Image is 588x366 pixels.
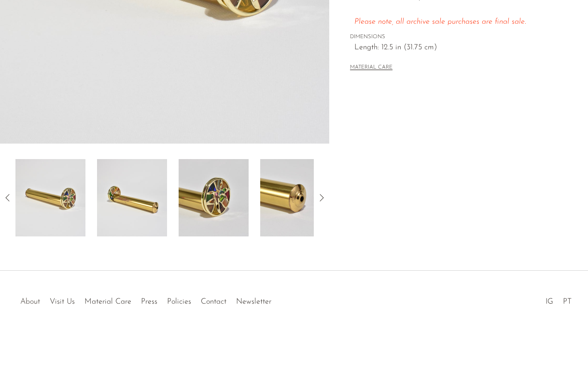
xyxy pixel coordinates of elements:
span: Length: 12.5 in (31.75 cm) [354,42,567,54]
ul: Quick links [15,290,276,308]
ul: Social Medias [541,290,576,308]
a: Contact [201,298,226,306]
a: IG [546,298,553,306]
a: Material Care [84,298,131,306]
a: Press [141,298,157,306]
a: Policies [167,298,191,306]
button: MATERIAL CARE [350,64,392,72]
em: Please note, all archive sale purchases are final sale. [354,18,526,26]
img: Polished Brass Kaleidoscope [179,159,249,236]
img: Polished Brass Kaleidoscope [97,159,167,236]
a: About [20,298,40,306]
img: Polished Brass Kaleidoscope [260,159,330,236]
img: Polished Brass Kaleidoscope [15,159,85,236]
a: PT [563,298,572,306]
span: DIMENSIONS [350,33,567,42]
a: Visit Us [50,298,75,306]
